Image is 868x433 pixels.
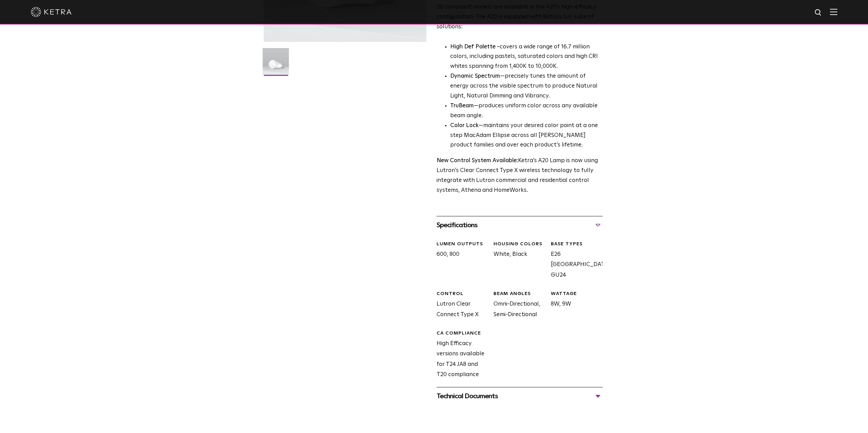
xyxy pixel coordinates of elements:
p: covers a wide range of 16.7 million colors, including pastels, saturated colors and high CRI whit... [450,42,603,72]
div: High Efficacy versions available for T24 JA8 and T20 compliance [431,330,488,380]
div: LUMEN OUTPUTS [437,241,488,248]
div: Omni-Directional, Semi-Directional [488,291,545,320]
div: 8W, 9W [545,291,602,320]
li: —maintains your desired color point at a one step MacAdam Ellipse across all [PERSON_NAME] produc... [450,121,603,151]
div: BASE TYPES [550,241,602,248]
div: Lutron Clear Connect Type X [431,291,488,320]
strong: Dynamic Spectrum [450,73,500,79]
li: —precisely tunes the amount of energy across the visible spectrum to produce Natural Light, Natur... [450,72,603,101]
img: search icon [814,9,823,17]
p: Ketra’s A20 Lamp is now using Lutron’s Clear Connect Type X wireless technology to fully integrat... [437,156,603,196]
div: HOUSING COLORS [494,241,545,248]
img: A20-Lamp-2021-Web-Square [263,48,289,79]
div: CA Compliance [437,330,488,337]
strong: High Def Palette - [450,44,500,50]
strong: New Control System Available: [437,158,518,164]
div: E26 [GEOGRAPHIC_DATA], GU24 [545,241,602,280]
div: White, Black [488,241,545,280]
img: Hamburger%20Nav.svg [830,9,837,15]
div: Technical Documents [437,391,603,402]
strong: TruBeam [450,103,474,109]
div: 600, 800 [431,241,488,280]
img: ketra-logo-2019-white [31,7,72,17]
div: CONTROL [437,291,488,297]
div: Specifications [437,220,603,231]
div: WATTAGE [550,291,602,297]
li: —produces uniform color across any available beam angle. [450,101,603,121]
div: BEAM ANGLES [494,291,545,297]
strong: Color Lock [450,123,479,128]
